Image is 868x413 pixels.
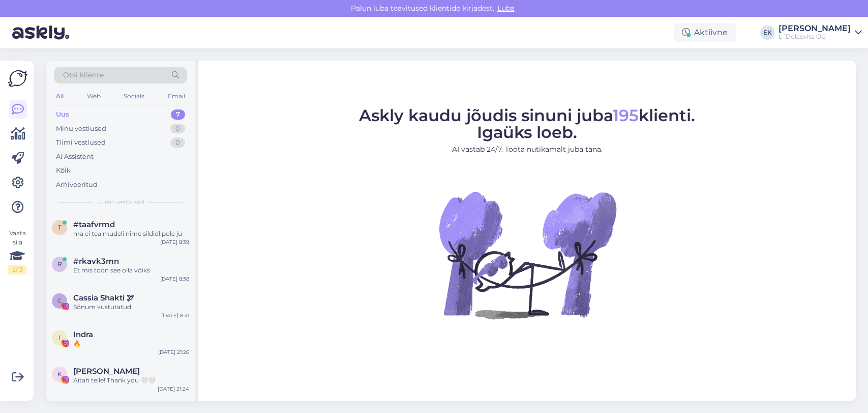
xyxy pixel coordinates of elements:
img: No Chat active [436,163,619,346]
span: K [57,370,62,378]
div: L´Dolcevita OÜ [779,33,851,41]
div: [DATE] 8:38 [160,275,189,283]
span: Otsi kliente [63,70,104,80]
div: All [54,90,66,103]
div: Email [166,90,187,103]
span: Indra [73,330,93,339]
span: r [57,260,62,268]
span: Uued vestlused [97,198,144,207]
div: Kõik [56,166,71,176]
div: 0 [170,137,185,148]
div: Aitah teile! Thank you 🤍🤍 [73,376,189,385]
div: Uus [56,109,69,120]
span: Kátia Lemetti [73,367,140,376]
span: Cassia Shakti 🕊 [73,293,134,302]
span: #rkavk3mn [73,257,119,266]
div: 2 / 3 [8,265,26,274]
div: ma ei tea mudeli nime sildidl pole ju [73,229,189,238]
span: Luba [494,4,518,13]
div: Vaata siia [8,229,26,274]
img: Askly Logo [8,69,27,88]
div: AI Assistent [56,152,94,162]
div: Aktiivne [674,23,736,42]
span: Askly kaudu jõudis sinuni juba klienti. Igaüks loeb. [359,105,695,142]
span: t [58,224,62,231]
div: Socials [122,90,146,103]
p: AI vastab 24/7. Tööta nutikamalt juba täna. [359,144,695,155]
div: 7 [171,109,185,120]
span: I [58,334,61,341]
span: 195 [613,105,639,125]
a: [PERSON_NAME]L´Dolcevita OÜ [779,24,862,41]
div: Tiimi vestlused [56,137,106,148]
div: [DATE] 8:31 [161,312,189,319]
div: Sõnum kustutatud [73,302,189,312]
span: C [57,297,62,305]
div: [DATE] 21:26 [158,348,189,356]
div: 🔥 [73,339,189,348]
div: [DATE] 21:24 [158,385,189,393]
div: EK [760,25,774,40]
div: Et mis toon see olla võiks [73,266,189,275]
div: 0 [170,124,185,134]
div: Minu vestlused [56,124,106,134]
div: Arhiveeritud [56,180,98,190]
span: #taafvrmd [73,220,115,229]
div: Web [85,90,103,103]
div: [DATE] 8:39 [160,238,189,246]
div: [PERSON_NAME] [779,24,851,33]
